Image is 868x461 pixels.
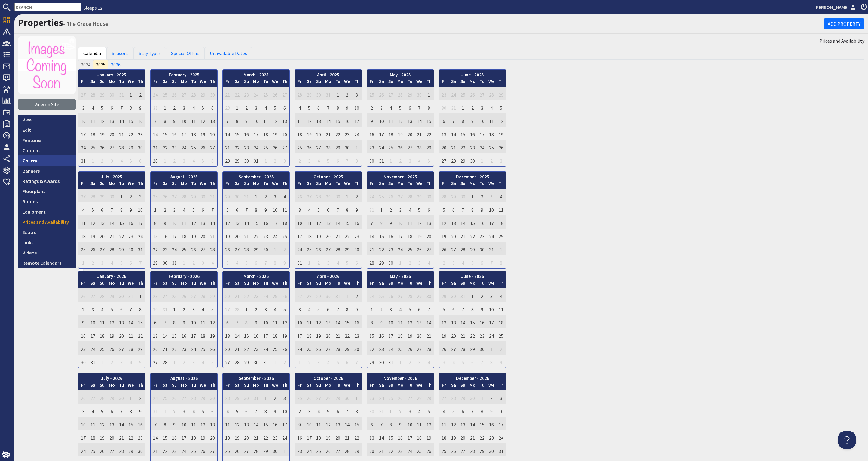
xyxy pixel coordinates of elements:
th: January - 2025 [78,70,145,78]
td: 7 [449,113,458,127]
td: 14 [151,127,160,140]
small: - The Grace House [63,20,108,27]
a: The Grace House's icon [18,36,76,94]
td: 4 [386,100,396,113]
td: 11 [487,113,497,127]
td: 16 [468,127,477,140]
td: 8 [333,100,343,113]
th: Sa [160,78,170,87]
td: 22 [160,140,170,153]
td: 22 [126,127,136,140]
td: 31 [323,87,333,100]
td: 9 [136,100,145,113]
th: Mo [396,78,405,87]
td: 21 [449,140,458,153]
td: 3 [107,153,117,166]
td: 21 [223,140,232,153]
td: 28 [151,153,160,166]
td: 8 [126,100,136,113]
td: 27 [280,87,289,100]
td: 6 [208,100,217,113]
td: 29 [405,87,415,100]
td: 24 [78,140,88,153]
a: Rooms [18,196,76,207]
td: 28 [295,87,304,100]
th: We [343,78,352,87]
td: 10 [377,113,386,127]
td: 1 [160,100,170,113]
td: 5 [126,153,136,166]
td: 30 [343,140,352,153]
td: 26 [97,140,107,153]
td: 1 [232,100,242,113]
td: 14 [223,127,232,140]
th: Tu [117,78,126,87]
td: 12 [396,113,405,127]
a: 2026 [108,60,123,69]
td: 25 [88,140,98,153]
td: 29 [496,87,506,100]
td: 28 [117,140,126,153]
td: 31 [117,87,126,100]
a: [PERSON_NAME] [815,4,857,11]
td: 16 [170,127,179,140]
td: 27 [405,140,415,153]
td: 12 [496,113,506,127]
td: 6 [280,100,289,113]
td: 25 [487,140,497,153]
td: 14 [415,113,424,127]
td: 27 [314,140,323,153]
td: 9 [468,113,477,127]
td: 22 [232,87,242,100]
th: Su [97,78,107,87]
th: Sa [377,78,386,87]
a: Banners [18,166,76,176]
td: 7 [323,100,333,113]
td: 23 [136,127,145,140]
td: 2 [367,100,377,113]
img: staytech_i_w-64f4e8e9ee0a9c174fd5317b4b171b261742d2d393467e5bdba4413f4f884c10.svg [2,451,10,459]
td: 25 [458,87,468,100]
td: 28 [323,140,333,153]
td: 21 [323,127,333,140]
td: 3 [352,87,362,100]
td: 24 [352,127,362,140]
td: 18 [189,127,198,140]
td: 13 [439,127,449,140]
td: 10 [78,113,88,127]
td: 30 [314,87,323,100]
th: Th [136,78,145,87]
th: Fr [223,78,232,87]
td: 27 [477,87,487,100]
th: We [198,78,208,87]
td: 18 [386,127,396,140]
td: 4 [261,100,270,113]
td: 4 [189,100,198,113]
td: 8 [424,100,434,113]
th: May - 2025 [367,70,434,78]
a: Floorplans [18,186,76,196]
td: 26 [198,140,208,153]
th: Sa [232,78,242,87]
td: 25 [261,87,270,100]
td: 26 [396,140,405,153]
td: 25 [160,87,170,100]
td: 3 [377,100,386,113]
td: 21 [117,127,126,140]
td: 29 [97,87,107,100]
td: 17 [477,127,487,140]
th: Fr [78,78,88,87]
td: 16 [343,113,352,127]
th: We [487,78,497,87]
a: Equipment [18,207,76,217]
td: 9 [367,113,377,127]
td: 15 [424,113,434,127]
td: 23 [242,87,251,100]
a: View on Site [18,99,76,110]
td: 5 [304,100,314,113]
td: 27 [107,140,117,153]
th: Th [352,78,362,87]
td: 22 [232,140,242,153]
td: 24 [377,140,386,153]
td: 27 [208,140,217,153]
